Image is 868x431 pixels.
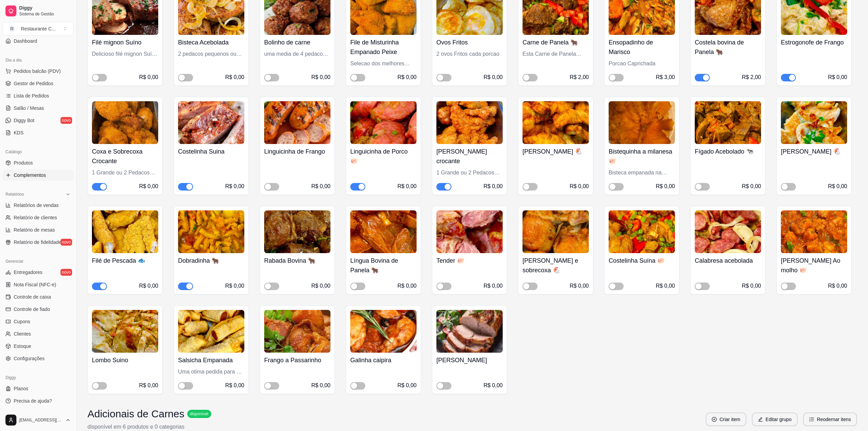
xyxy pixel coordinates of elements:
[609,38,675,57] h4: Ensopadinho de Marisco
[264,38,330,47] h4: Bolinho de carne
[3,55,73,66] div: Dia a dia
[3,146,73,157] div: Catálogo
[264,147,330,156] h4: Linguicinha de Frango
[14,117,35,124] span: Diggy Bot
[14,202,59,209] span: Relatórios de vendas
[523,50,589,58] div: Esta Carne de Panela Especial Sera cobrado 2 Reais Adicionais por porçao
[14,306,50,313] span: Controle de fiado
[609,60,675,68] div: Porcao Caprichada
[570,182,589,191] div: R$ 0,00
[3,328,73,339] a: Clientes
[350,256,417,275] h4: Língua Bovina de Panela 🐂
[809,417,814,422] span: ordered-list
[14,92,49,99] span: Lista de Pedidos
[19,417,63,423] span: [EMAIL_ADDRESS][DOMAIN_NAME]
[523,256,589,275] h4: [PERSON_NAME] e sobrecoxa 🐔
[92,210,158,253] img: product-image
[397,381,417,390] div: R$ 0,00
[178,147,244,156] h4: Costelinha Suina
[3,291,73,302] a: Controle de caixa
[695,101,761,144] img: product-image
[14,343,31,350] span: Estoque
[264,210,330,253] img: product-image
[178,210,244,253] img: product-image
[178,355,244,365] h4: Salsicha Empanada
[570,73,589,81] div: R$ 2,00
[178,50,244,58] div: 2 pedacos pequenos ou um grande
[225,182,244,191] div: R$ 0,00
[92,50,158,58] div: Delicioso filé mignon Suíno média de um pedaço grande ou dois menores
[609,169,675,177] div: Bisteca empanada na Panko
[695,210,761,253] img: product-image
[87,423,211,431] p: disponível em 6 produtos e 0 categorias
[3,224,73,235] a: Relatório de mesas
[523,147,589,156] h4: [PERSON_NAME] 🐔
[436,147,503,166] h4: [PERSON_NAME] crocante
[484,182,503,191] div: R$ 0,00
[3,22,73,36] button: Select a team
[3,78,73,89] a: Gestor de Pedidos
[350,210,417,253] img: product-image
[14,80,53,87] span: Gestor de Pedidos
[92,38,158,47] h4: Filé mignon Suíno
[14,355,44,362] span: Configurações
[436,310,503,353] img: product-image
[14,385,28,392] span: Planos
[397,182,417,191] div: R$ 0,00
[695,147,761,156] h4: Fígado Acebolado 🐄
[3,341,73,352] a: Estoque
[14,214,57,221] span: Relatório de clientes
[21,25,56,32] div: Restaurante C ...
[14,293,51,300] span: Controle de caixa
[828,282,847,290] div: R$ 0,00
[92,101,158,144] img: product-image
[14,129,24,136] span: KDS
[350,355,417,365] h4: Galinha caipira
[3,256,73,267] div: Gerenciar
[656,182,675,191] div: R$ 0,00
[436,169,503,177] div: 1 Grande ou 2 Pedacos pequenos empanado na farinha Panko
[178,38,244,47] h4: Bisteca Acebolada
[3,3,73,19] a: DiggySistema de Gestão
[436,38,503,47] h4: Ovos Fritos
[311,73,330,81] div: R$ 0,00
[92,169,158,177] div: 1 Grande ou 2 Pedacos pequenos empanado na farinha Panko
[484,381,503,390] div: R$ 0,00
[225,73,244,81] div: R$ 0,00
[695,38,761,57] h4: Costela bovina de Panela 🐂
[264,355,330,365] h4: Frango a Passarinho
[3,383,73,394] a: Planos
[14,105,44,112] span: Salão / Mesas
[781,101,847,144] img: product-image
[3,237,73,248] a: Relatório de fidelidadenovo
[3,103,73,114] a: Salão / Mesas
[570,282,589,290] div: R$ 0,00
[225,282,244,290] div: R$ 0,00
[14,68,61,75] span: Pedidos balcão (PDV)
[3,304,73,315] a: Controle de fiado
[14,239,61,246] span: Relatório de fidelidade
[311,182,330,191] div: R$ 0,00
[523,210,589,253] img: product-image
[656,282,675,290] div: R$ 0,00
[752,413,798,426] button: editEditar grupo
[3,267,73,278] a: Entregadoresnovo
[92,310,158,353] img: product-image
[178,310,244,353] img: product-image
[3,353,73,364] a: Configurações
[139,182,158,191] div: R$ 0,00
[350,60,417,68] div: Selecao dos melhores peixes Empanado sem espinha melhor que o file de pescada
[225,381,244,390] div: R$ 0,00
[3,66,73,77] button: Pedidos balcão (PDV)
[350,101,417,144] img: product-image
[397,282,417,290] div: R$ 0,00
[350,147,417,166] h4: Linguicinha de Porco 🐖
[436,101,503,144] img: product-image
[523,38,589,47] h4: Carne de Panela 🐂
[781,256,847,275] h4: [PERSON_NAME] Ao molho 🐖
[3,157,73,168] a: Produtos
[3,279,73,290] a: Nota Fiscal (NFC-e)
[436,210,503,253] img: product-image
[189,411,210,417] span: disponível
[5,192,24,197] span: Relatórios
